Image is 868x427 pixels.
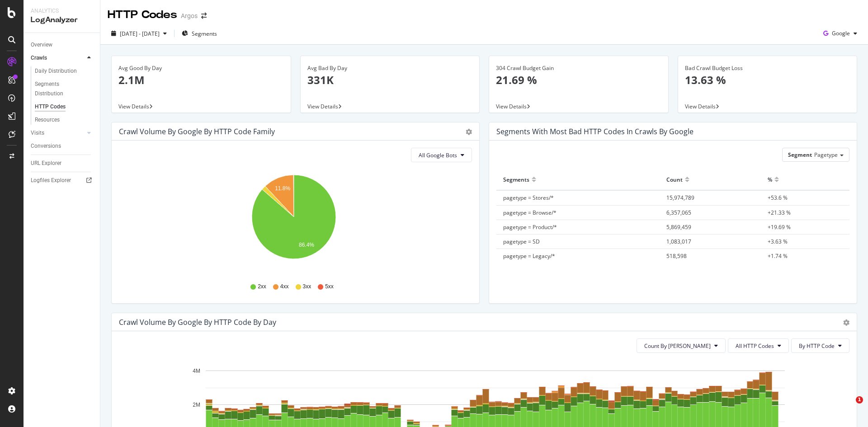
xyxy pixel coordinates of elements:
p: 331K [307,72,473,88]
span: View Details [307,103,338,110]
span: +21.33 % [768,209,791,216]
span: +3.63 % [768,238,788,245]
span: pagetype = Browse/* [503,209,557,216]
div: HTTP Codes [35,102,66,112]
div: Visits [31,128,44,138]
span: pagetype = Stores/* [503,194,554,202]
a: URL Explorer [31,159,94,168]
div: 304 Crawl Budget Gain [496,64,661,72]
a: Daily Distribution [35,66,94,76]
span: Segment [788,151,812,159]
button: All HTTP Codes [728,338,789,353]
span: 3xx [303,283,311,291]
a: Resources [35,115,94,125]
div: Segments [503,172,529,187]
button: By HTTP Code [791,338,849,353]
div: URL Explorer [31,159,61,168]
div: Avg Bad By Day [307,64,473,72]
div: Bad Crawl Budget Loss [685,64,850,72]
span: 4xx [280,283,289,291]
div: Crawl Volume by google by HTTP Code by Day [119,318,276,327]
div: HTTP Codes [108,7,177,23]
span: +53.6 % [768,194,788,202]
div: LogAnalyzer [31,15,93,25]
span: View Details [118,103,149,110]
span: 5xx [325,283,334,291]
text: 86.4% [299,242,314,248]
text: 4M [193,368,200,374]
span: Google [832,29,850,37]
iframe: Intercom live chat [837,396,859,418]
div: Analytics [31,7,93,15]
div: Avg Good By Day [118,64,284,72]
span: View Details [496,103,527,110]
span: 6,357,065 [666,209,691,216]
button: Segments [178,26,221,41]
text: 2M [193,402,200,408]
p: 13.63 % [685,72,850,88]
span: +19.69 % [768,223,791,231]
button: [DATE] - [DATE] [108,26,170,41]
span: 1,083,017 [666,238,691,245]
a: Crawls [31,53,85,63]
a: Conversions [31,141,94,151]
div: Count [666,172,683,187]
span: 1 [856,396,863,404]
span: Segments [192,30,217,38]
text: 11.8% [275,185,290,192]
p: 2.1M [118,72,284,88]
span: All Google Bots [419,151,457,159]
span: pagetype = Legacy/* [503,252,555,260]
a: Logfiles Explorer [31,176,94,185]
div: Logfiles Explorer [31,176,71,185]
span: 15,974,789 [666,194,694,202]
a: Segments Distribution [35,80,94,99]
div: Conversions [31,141,61,151]
span: pagetype = Product/* [503,223,557,231]
div: Crawl Volume by google by HTTP Code Family [119,127,275,136]
div: arrow-right-arrow-left [201,13,207,19]
span: Pagetype [814,151,838,159]
div: gear [466,129,472,135]
span: +1.74 % [768,252,788,260]
button: Count By [PERSON_NAME] [637,338,726,353]
div: Crawls [31,53,47,63]
p: 21.69 % [496,72,661,88]
a: Visits [31,128,85,138]
div: Daily Distribution [35,66,77,76]
span: 5,869,459 [666,223,691,231]
div: Overview [31,40,52,50]
span: [DATE] - [DATE] [120,30,160,38]
a: HTTP Codes [35,102,94,112]
div: Segments with most bad HTTP codes in Crawls by google [496,127,693,136]
svg: A chart. [119,169,469,274]
div: gear [843,319,849,326]
span: 2xx [258,283,266,291]
div: Segments Distribution [35,80,85,99]
span: By HTTP Code [799,342,835,350]
span: pagetype = SD [503,238,540,245]
div: Argos [181,11,198,20]
div: Resources [35,115,60,125]
div: % [768,172,772,187]
a: Overview [31,40,94,50]
span: 518,598 [666,252,687,260]
span: All HTTP Codes [736,342,774,350]
button: All Google Bots [411,148,472,162]
button: Google [820,26,861,41]
span: View Details [685,103,716,110]
span: Count By Day [644,342,711,350]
